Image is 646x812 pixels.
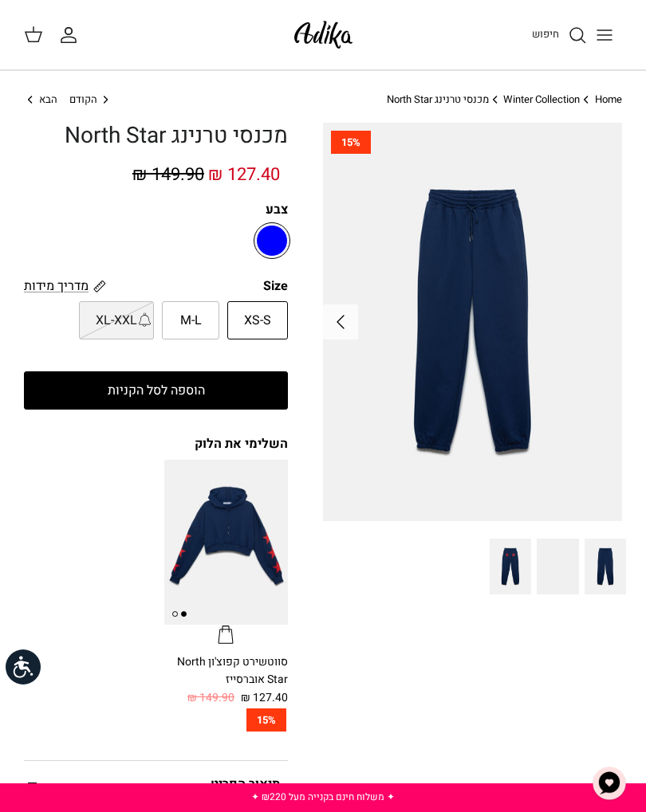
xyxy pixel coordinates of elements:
span: מדריך מידות [24,277,89,296]
a: החשבון שלי [59,25,85,45]
summary: תיאור הפריט [24,761,288,805]
a: ✦ משלוח חינם בקנייה מעל ₪220 ✦ [251,790,395,804]
a: Winter Collection [503,92,580,107]
a: סווטשירט קפוצ'ון North Star אוברסייז [164,460,289,645]
div: השלימי את הלוק [24,435,288,453]
button: Toggle menu [587,18,622,53]
a: הקודם [69,92,112,108]
span: 15% [246,708,286,732]
legend: Size [263,277,288,295]
div: סווטשירט קפוצ'ון North Star אוברסייז [164,653,289,689]
a: הבא [24,92,57,108]
a: מדריך מידות [24,277,106,295]
span: הבא [39,92,57,107]
button: Next [323,304,358,339]
button: צ'אט [585,759,633,807]
span: 127.40 ₪ [208,162,280,187]
span: חיפוש [532,26,559,41]
button: הוספה לסל הקניות [24,371,288,410]
h1: מכנסי טרנינג North Star [24,123,288,150]
a: 15% [164,708,289,732]
a: Home [595,92,622,107]
span: 149.90 ₪ [187,689,234,707]
a: סווטשירט קפוצ'ון North Star אוברסייז 127.40 ₪ 149.90 ₪ [164,653,289,707]
span: הקודם [69,92,97,107]
nav: Breadcrumbs [24,92,622,108]
span: M-L [180,311,202,331]
label: צבע [24,201,288,218]
span: 149.90 ₪ [132,162,204,187]
a: מכנסי טרנינג North Star [387,92,489,107]
img: Adika IL [290,16,357,53]
a: חיפוש [532,25,587,45]
span: XS-S [244,311,271,331]
span: 127.40 ₪ [241,689,288,707]
span: XL-XXL [96,311,137,331]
